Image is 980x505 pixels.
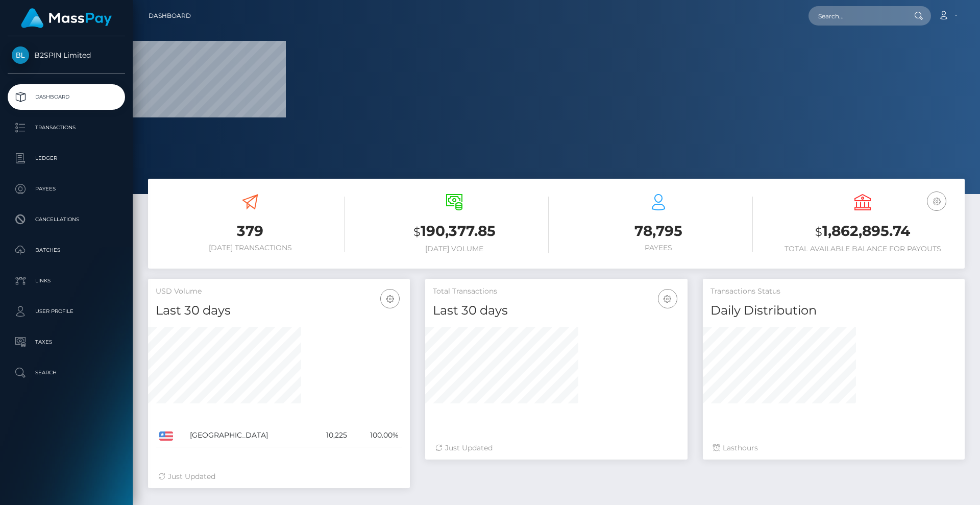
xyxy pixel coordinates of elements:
h5: Transactions Status [710,286,957,297]
p: Dashboard [12,89,121,105]
a: Dashboard [149,5,191,27]
span: B2SPIN Limited [8,51,125,60]
a: Taxes [8,329,125,355]
a: Dashboard [8,84,125,110]
p: Ledger [12,151,121,166]
h4: Daily Distribution [710,302,957,320]
a: Batches [8,237,125,263]
div: Last hours [713,443,954,453]
h5: USD Volume [156,286,402,297]
a: Payees [8,176,125,202]
td: [GEOGRAPHIC_DATA] [186,424,310,447]
img: B2SPIN Limited [12,46,29,64]
small: $ [413,225,421,239]
h3: 190,377.85 [360,221,549,242]
p: Transactions [12,120,121,135]
h3: 78,795 [564,221,753,241]
h3: 379 [156,221,345,241]
p: Cancellations [12,212,121,227]
p: User Profile [12,304,121,319]
input: Search... [808,6,904,26]
h4: Last 30 days [156,302,402,320]
p: Batches [12,243,121,258]
h3: 1,862,895.74 [768,221,957,242]
a: Cancellations [8,207,125,232]
p: Taxes [12,334,121,350]
td: 10,225 [310,424,351,447]
h6: Payees [564,244,753,252]
a: Transactions [8,115,125,140]
a: Ledger [8,146,125,171]
div: Just Updated [158,471,400,482]
img: MassPay Logo [21,8,112,28]
p: Payees [12,181,121,197]
p: Links [12,273,121,288]
p: Search [12,365,121,380]
h6: [DATE] Transactions [156,244,345,252]
h5: Total Transactions [433,286,679,297]
h6: Total Available Balance for Payouts [768,245,957,253]
a: User Profile [8,299,125,324]
div: Just Updated [435,443,677,453]
a: Links [8,268,125,294]
img: US.png [159,431,173,441]
h6: [DATE] Volume [360,245,549,253]
a: Search [8,360,125,386]
h4: Last 30 days [433,302,679,320]
small: $ [815,225,822,239]
td: 100.00% [351,424,403,447]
